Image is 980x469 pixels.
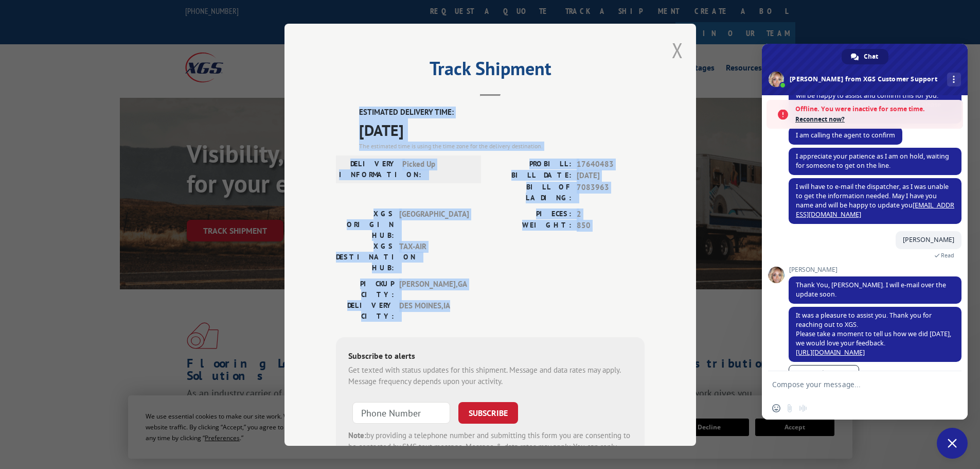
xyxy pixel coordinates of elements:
[577,181,645,203] span: 7083963
[399,240,469,273] span: TAX-AIR
[348,430,366,440] strong: Note:
[672,37,683,64] button: Close modal
[336,208,394,240] label: XGS ORIGIN HUB:
[796,311,951,357] span: It was a pleasure to assist you. Thank you for reaching out to XGS. Please take a moment to tell ...
[490,181,572,203] label: BILL OF LADING:
[352,402,450,423] input: Phone Number
[577,208,645,220] span: 2
[772,404,780,412] span: Insert an emoji
[795,114,958,125] span: Reconnect now?
[796,73,949,118] span: Good Afternoon! Thank You for contacting Xpress Global Systems. My name is [PERSON_NAME] and I wi...
[842,49,888,64] div: Chat
[796,281,946,299] span: Thank You, [PERSON_NAME]. I will e-mail over the update soon.
[399,278,469,300] span: [PERSON_NAME] , GA
[359,107,645,118] label: ESTIMATED DELIVERY TIME:
[789,266,961,273] span: [PERSON_NAME]
[577,170,645,182] span: [DATE]
[359,118,645,141] span: [DATE]
[903,235,954,244] span: [PERSON_NAME]
[458,402,518,423] button: SUBSCRIBE
[864,49,878,64] span: Chat
[348,364,632,387] div: Get texted with status updates for this shipment. Message and data rates may apply. Message frequ...
[490,220,572,232] label: WEIGHT:
[490,208,572,220] label: PIECES:
[577,220,645,232] span: 850
[399,300,469,321] span: DES MOINES , IA
[796,131,895,140] span: I am calling the agent to confirm
[339,158,397,180] label: DELIVERY INFORMATION:
[399,208,469,240] span: [GEOGRAPHIC_DATA]
[336,61,645,81] h2: Track Shipment
[490,158,572,170] label: PROBILL:
[348,349,632,364] div: Subscribe to alerts
[359,141,645,150] div: The estimated time is using the time zone for the delivery destination.
[941,252,954,259] span: Read
[947,73,961,86] div: More channels
[937,428,968,459] div: Close chat
[796,182,954,219] span: I will have to e-mail the dispatcher, as I was unable to get the information needed. May I have y...
[336,240,394,273] label: XGS DESTINATION HUB:
[789,365,859,381] a: Feedback Surveys
[348,429,632,464] div: by providing a telephone number and submitting this form you are consenting to be contacted by SM...
[795,104,958,114] span: Offline. You were inactive for some time.
[796,201,954,219] a: [EMAIL_ADDRESS][DOMAIN_NAME]
[772,380,935,389] textarea: Compose your message...
[402,158,472,180] span: Picked Up
[577,158,645,170] span: 17640483
[490,170,572,182] label: BILL DATE:
[336,300,394,321] label: DELIVERY CITY:
[336,278,394,300] label: PICKUP CITY:
[796,152,949,170] span: I appreciate your patience as I am on hold, waiting for someone to get on the line.
[796,348,865,357] a: [URL][DOMAIN_NAME]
